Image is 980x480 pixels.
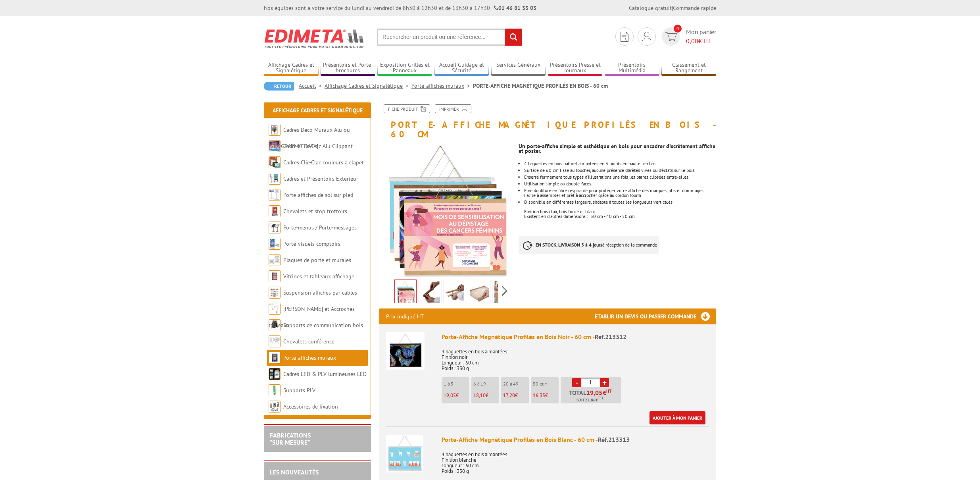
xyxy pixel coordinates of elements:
p: Facile à assembler et prêt à accrocher grâce au cordon fourni [524,193,716,198]
p: Existent en d'autres dimensions : 30 cm - 40 cm - 50 cm [524,214,716,219]
a: Cadres Deco Muraux Alu ou [GEOGRAPHIC_DATA] [269,126,350,150]
a: Cadres Clic-Clac couleurs à clapet [283,159,364,166]
img: Porte-menus / Porte-messages [269,222,281,233]
a: Porte-affiches de sol sur pied [283,191,353,199]
a: Accueil [299,82,325,89]
a: Accessoires de fixation [283,403,338,410]
img: Porte-Affiche Magnétique Profilés en Bois Noir - 60 cm [386,332,425,370]
li: Surface de 60 cm lisse au toucher, aucune présence d’arêtes vives ou d’éclats sur le bois. [524,168,716,173]
img: 213399_porte-affiches_magnetique_bois_fonce_2.jpg [421,281,440,306]
img: Suspension affiches par câbles [269,287,281,299]
a: Plaques de porte et murales [283,256,351,264]
a: devis rapide 0 Mon panier 0,00€ HT [660,27,716,46]
a: Affichage Cadres et Signalétique [325,82,411,89]
span: € HT [686,37,716,46]
a: Chevalets conférence [283,338,334,345]
a: Cadres LED & PLV lumineuses LED [283,370,367,378]
p: Disponible en différentes largeurs, s’adapte à toutes les longueurs verticales Finition bois clai... [524,200,716,214]
p: Prix indiqué HT [386,308,424,324]
span: Réf.213312 [595,333,626,341]
a: Vitrines et tableaux affichage [283,273,354,280]
p: 4 baguettes en bois aimantées Finition noir Longueur : 60 cm Poids : 330 g [442,343,709,371]
a: Présentoirs Presse et Journaux [548,62,603,75]
a: Cadres et Présentoirs Extérieur [283,175,358,182]
img: Vitrines et tableaux affichage [269,270,281,282]
span: 16,35 [533,392,545,399]
img: Edimeta [264,24,365,53]
img: Chevalets et stop trottoirs [269,205,281,217]
a: Affichage Cadres et Signalétique [264,62,319,75]
a: Porte-affiches muraux [411,82,473,89]
a: FABRICATIONS"Sur Mesure" [270,431,311,446]
span: Mon panier [686,27,716,46]
li: Enserre fermement tous types d’illustrations une fois les barres clipsées entre-elles. [524,175,716,179]
img: Plaques de porte et murales [269,254,281,266]
li: Utilisation simple ou double-faces. [524,181,716,186]
a: Présentoirs et Porte-brochures [321,62,375,75]
span: Next [501,284,509,297]
img: Chevalets conférence [269,335,281,347]
img: Accessoires de fixation [269,401,281,413]
li: 4 baguettes en bois naturel aimantées en 3 points en haut et en bas. [524,161,716,166]
sup: TTC [598,396,604,400]
input: rechercher [505,29,522,46]
a: LES NOUVEAUTÉS [270,468,319,476]
li: PORTE-AFFICHE MAGNÉTIQUE PROFILÉS EN BOIS - 60 cm [473,82,608,90]
img: Porte-Affiche Magnétique Profilés en Bois Blanc - 60 cm [386,435,423,472]
img: 213399_porte-affiches_magnetique_bois_clair_4.jpg [494,281,513,306]
a: Affichage Cadres et Signalétique [273,107,363,114]
a: Accueil Guidage et Sécurité [434,62,489,75]
img: Supports PLV [269,384,281,396]
a: - [572,378,581,387]
img: Porte-visuels comptoirs [269,238,281,250]
a: Cadres Clic-Clac Alu Clippant [283,143,353,150]
img: 213399_porte-affiches_magnetique_bois_clair_2.jpg [445,281,464,306]
p: 20 à 49 [503,381,529,387]
a: Porte-visuels comptoirs [283,240,340,247]
a: Commande rapide [673,4,716,12]
p: Fine doublure en fibre respirante pour protéger votre affiche des marques, plis et dommages [524,188,716,193]
strong: Un porte-affiche simple et esthétique en bois pour encadrer discrètement affiche et poster. [519,143,715,154]
img: 213312_profiles_bois_aimantes_60_cm.jpg [379,143,513,277]
h3: Etablir un devis ou passer commande [595,308,716,324]
p: € [503,393,529,398]
span: 19,05 [444,392,456,399]
img: Cadres Clic-Clac couleurs à clapet [269,156,281,168]
a: Fiche produit [384,104,430,113]
img: Cadres et Présentoirs Extérieur [269,173,281,185]
a: + [600,378,609,387]
a: Exposition Grilles et Panneaux [377,62,432,75]
strong: EN STOCK, LIVRAISON 3 à 4 jours [536,242,602,248]
p: 4 baguettes en bois aimantées Finition blanche Longueur : 60 cm Poids : 330 g [442,446,709,474]
a: Présentoirs Multimédia [605,62,659,75]
img: devis rapide [642,32,651,41]
p: 50 et + [533,381,559,387]
a: Porte-menus / Porte-messages [283,224,357,231]
sup: HT [606,388,611,394]
a: Imprimer [435,104,471,113]
img: Porte-affiches de sol sur pied [269,189,281,201]
a: Porte-affiches muraux [283,354,336,361]
a: Chevalets et stop trottoirs [283,208,347,215]
img: devis rapide [665,32,677,41]
p: à réception de la commande [519,236,659,254]
p: € [473,393,499,398]
a: Supports PLV [283,387,315,394]
span: 0 [674,25,682,33]
span: Réf.213313 [598,436,630,443]
p: Total [563,389,621,403]
strong: 01 46 81 33 03 [494,4,536,12]
div: Nos équipes sont à votre service du lundi au vendredi de 8h30 à 12h30 et de 13h30 à 17h30 [264,4,536,12]
a: Retour [264,82,294,91]
span: 22,86 [585,397,596,403]
img: Cadres LED & PLV lumineuses LED [269,368,281,380]
input: Rechercher un produit ou une référence... [377,29,522,46]
div: Porte-Affiche Magnétique Profilés en Bois Noir - 60 cm - [442,332,709,341]
span: 17,20 [503,392,515,399]
h1: PORTE-AFFICHE MAGNÉTIQUE PROFILÉS EN BOIS - 60 cm [373,104,722,139]
span: Soit € [576,397,604,403]
span: 0,00 [686,37,698,45]
span: 18,10 [473,392,486,399]
p: 6 à 19 [473,381,499,387]
a: [PERSON_NAME] et Accroches tableaux [269,305,355,329]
